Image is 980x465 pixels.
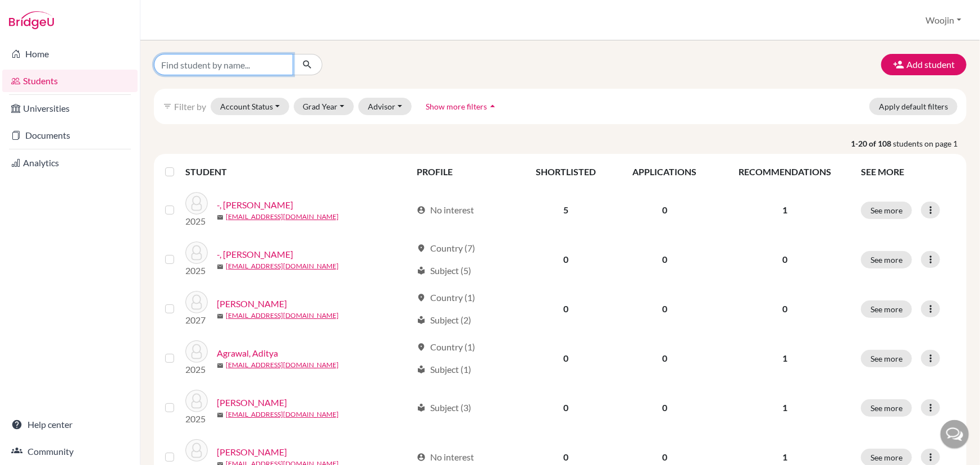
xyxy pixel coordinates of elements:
[185,264,208,277] p: 2025
[217,412,224,418] span: mail
[185,439,208,462] img: Alahakone, Nathan
[417,206,426,215] span: account_circle
[722,253,847,266] p: 0
[2,97,138,120] a: Universities
[185,291,208,313] img: Adhikari, Yatharth
[217,248,293,261] a: -, [PERSON_NAME]
[185,215,208,228] p: 2025
[217,362,224,369] span: mail
[185,158,410,185] th: STUDENT
[2,152,138,174] a: Analytics
[518,383,614,432] td: 0
[861,251,912,268] button: See more
[185,412,208,426] p: 2025
[518,158,614,185] th: SHORTLISTED
[226,212,339,222] a: [EMAIL_ADDRESS][DOMAIN_NAME]
[614,334,715,383] td: 0
[417,203,474,217] div: No interest
[722,302,847,316] p: 0
[614,158,715,185] th: APPLICATIONS
[417,453,426,462] span: account_circle
[722,450,847,464] p: 1
[217,445,287,459] a: [PERSON_NAME]
[614,185,715,235] td: 0
[294,98,354,115] button: Grad Year
[2,43,138,65] a: Home
[2,124,138,147] a: Documents
[614,284,715,334] td: 0
[226,360,339,370] a: [EMAIL_ADDRESS][DOMAIN_NAME]
[417,264,471,277] div: Subject (5)
[410,158,518,185] th: PROFILE
[614,383,715,432] td: 0
[2,70,138,92] a: Students
[921,10,967,31] button: Woojin
[722,203,847,217] p: 1
[154,54,293,75] input: Find student by name...
[217,198,293,212] a: -, [PERSON_NAME]
[861,399,912,417] button: See more
[869,98,958,115] button: Apply default filters
[185,192,208,215] img: -, Shalibeth Tiffany
[861,202,912,219] button: See more
[861,300,912,318] button: See more
[881,54,967,75] button: Add student
[185,340,208,363] img: Agrawal, Aditya
[25,8,48,18] span: Help
[217,214,224,221] span: mail
[417,363,471,376] div: Subject (1)
[417,365,426,374] span: local_library
[226,409,339,420] a: [EMAIL_ADDRESS][DOMAIN_NAME]
[9,11,54,29] img: Bridge-U
[217,396,287,409] a: [PERSON_NAME]
[426,102,487,111] span: Show more filters
[861,350,912,367] button: See more
[217,347,278,360] a: Agrawal, Aditya
[185,363,208,376] p: 2025
[417,401,471,414] div: Subject (3)
[851,138,893,149] strong: 1-20 of 108
[417,316,426,325] span: local_library
[417,313,471,327] div: Subject (2)
[185,390,208,412] img: Ahsan, Amir
[2,413,138,436] a: Help center
[417,340,475,354] div: Country (1)
[174,101,206,112] span: Filter by
[417,293,426,302] span: location_on
[487,101,498,112] i: arrow_drop_up
[854,158,962,185] th: SEE MORE
[217,313,224,320] span: mail
[417,291,475,304] div: Country (1)
[417,450,474,464] div: No interest
[226,261,339,271] a: [EMAIL_ADDRESS][DOMAIN_NAME]
[893,138,967,149] span: students on page 1
[614,235,715,284] td: 0
[185,313,208,327] p: 2027
[417,241,475,255] div: Country (7)
[226,311,339,321] a: [EMAIL_ADDRESS][DOMAIN_NAME]
[185,241,208,264] img: -, Thiri Cho Thaw
[518,284,614,334] td: 0
[417,343,426,352] span: location_on
[217,263,224,270] span: mail
[417,244,426,253] span: location_on
[417,266,426,275] span: local_library
[358,98,412,115] button: Advisor
[518,185,614,235] td: 5
[518,334,614,383] td: 0
[417,403,426,412] span: local_library
[715,158,854,185] th: RECOMMENDATIONS
[2,440,138,463] a: Community
[518,235,614,284] td: 0
[722,352,847,365] p: 1
[722,401,847,414] p: 1
[416,98,508,115] button: Show more filtersarrow_drop_up
[217,297,287,311] a: [PERSON_NAME]
[163,102,172,111] i: filter_list
[211,98,289,115] button: Account Status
